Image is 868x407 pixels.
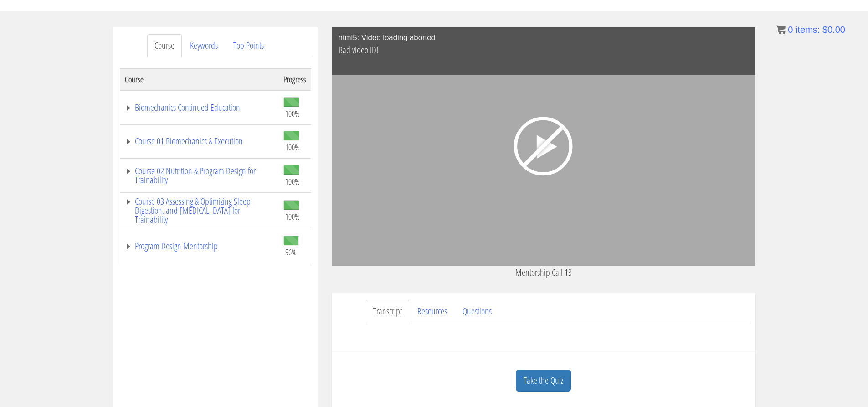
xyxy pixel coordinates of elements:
bdi: 0.00 [822,25,845,35]
span: 96% [285,247,297,257]
span: items: [796,25,820,35]
img: icon11.png [776,25,786,34]
a: Course 02 Nutrition & Program Design for Trainability [125,166,274,185]
span: 100% [285,108,300,118]
a: Resources [410,300,454,323]
a: Questions [455,300,499,323]
p: Mentorship Call 13 [332,266,755,279]
span: 100% [285,211,300,222]
a: Keywords [183,34,225,57]
div: html5: Video loading aborted [332,27,755,75]
a: Top Points [226,34,271,57]
p: Bad video ID! [339,43,749,57]
span: $ [822,25,827,35]
th: Progress [279,68,311,90]
th: Course [120,68,279,90]
a: 0 items: $0.00 [776,25,845,35]
a: Take the Quiz [516,370,571,392]
a: Course [147,34,182,57]
a: Biomechanics Continued Education [125,103,274,112]
a: Program Design Mentorship [125,242,274,251]
a: Course 03 Assessing & Optimizing Sleep Digestion, and [MEDICAL_DATA] for Trainability [125,197,274,224]
a: Transcript [366,300,409,323]
a: Course 01 Biomechanics & Execution [125,137,274,146]
span: 100% [285,142,300,152]
span: 100% [285,176,300,186]
span: 0 [788,25,793,35]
